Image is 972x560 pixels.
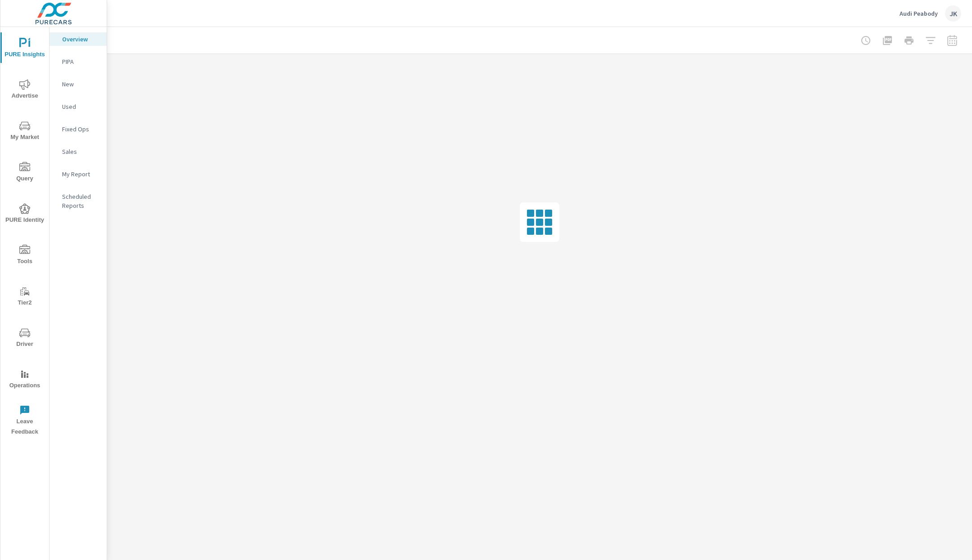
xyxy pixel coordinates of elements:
[3,79,46,101] span: Advertise
[49,100,107,113] div: Used
[3,245,46,267] span: Tools
[62,125,99,134] p: Fixed Ops
[49,167,107,181] div: My Report
[49,55,107,68] div: PIPA
[62,35,99,44] p: Overview
[62,80,99,89] p: New
[62,147,99,156] p: Sales
[49,77,107,91] div: New
[3,203,46,225] span: PURE Identity
[0,27,49,441] div: nav menu
[49,32,107,46] div: Overview
[62,170,99,179] p: My Report
[3,405,46,437] span: Leave Feedback
[3,369,46,391] span: Operations
[62,57,99,66] p: PIPA
[49,145,107,158] div: Sales
[3,121,46,143] span: My Market
[3,162,46,184] span: Query
[900,9,938,18] p: Audi Peabody
[62,102,99,111] p: Used
[62,192,99,210] p: Scheduled Reports
[3,327,46,349] span: Driver
[945,5,961,22] div: JK
[3,38,46,60] span: PURE Insights
[49,122,107,136] div: Fixed Ops
[49,190,107,212] div: Scheduled Reports
[3,286,46,308] span: Tier2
